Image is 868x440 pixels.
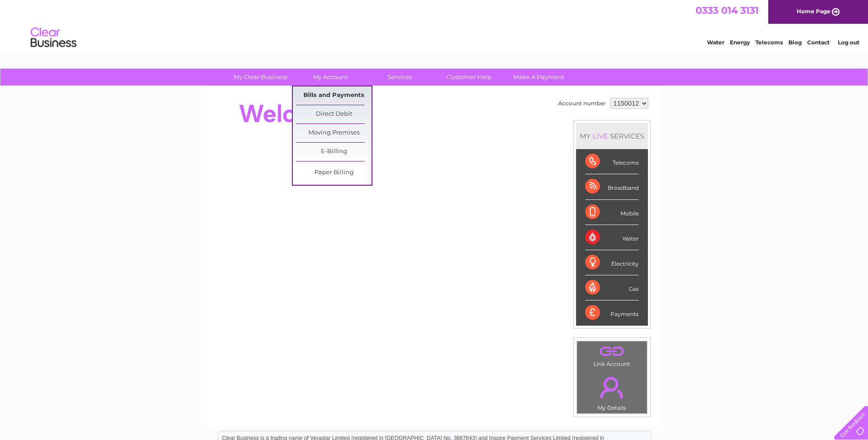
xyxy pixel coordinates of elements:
[556,96,608,111] td: Account number
[838,39,859,46] a: Log out
[585,275,639,300] div: Gas
[585,174,639,199] div: Broadband
[807,39,830,46] a: Contact
[296,124,372,142] a: Moving Premises
[218,5,651,44] div: Clear Business is a trading name of Verastar Limited (registered in [GEOGRAPHIC_DATA] No. 3667643...
[501,69,577,86] a: Make A Payment
[431,69,507,86] a: Customer Help
[585,200,639,225] div: Mobile
[223,69,298,86] a: My Clear Business
[591,132,610,140] div: LIVE
[362,69,437,86] a: Services
[695,5,759,16] a: 0333 014 3131
[585,225,639,250] div: Water
[730,39,750,46] a: Energy
[755,39,783,46] a: Telecoms
[707,39,724,46] a: Water
[585,300,639,325] div: Payments
[292,69,368,86] a: My Account
[577,369,647,414] td: My Details
[579,343,645,360] a: .
[296,143,372,161] a: E-Billing
[579,371,645,403] a: .
[30,24,77,52] img: logo.png
[788,39,802,46] a: Blog
[585,250,639,275] div: Electricity
[577,341,647,370] td: Link Account
[585,149,639,174] div: Telecoms
[296,86,372,105] a: Bills and Payments
[576,123,648,149] div: MY SERVICES
[296,105,372,123] a: Direct Debit
[296,164,372,182] a: Paper Billing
